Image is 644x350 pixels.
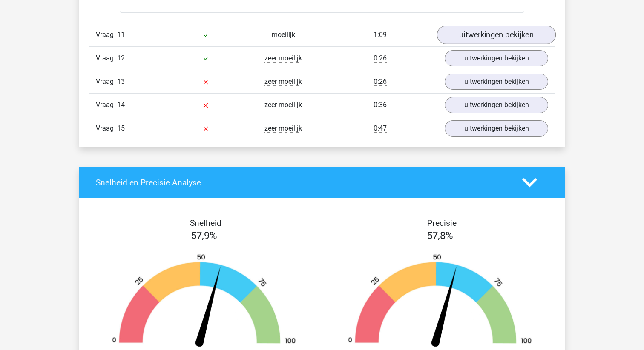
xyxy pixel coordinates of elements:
span: zeer moeilijk [264,101,302,109]
span: zeer moeilijk [264,77,302,86]
h4: Snelheid en Precisie Analyse [96,178,509,188]
span: Vraag [96,30,117,40]
span: Vraag [96,77,117,87]
span: Vraag [96,53,117,63]
h4: Snelheid [96,218,316,228]
span: 57,9% [191,230,217,242]
span: 0:36 [374,101,387,109]
a: uitwerkingen bekijken [437,26,556,44]
span: 0:26 [374,77,387,86]
span: 11 [117,31,125,39]
span: Vraag [96,123,117,134]
span: zeer moeilijk [264,124,302,133]
a: uitwerkingen bekijken [445,50,548,66]
span: 12 [117,54,125,62]
a: uitwerkingen bekijken [445,97,548,113]
h4: Precisie [332,218,552,228]
a: uitwerkingen bekijken [445,120,548,137]
span: zeer moeilijk [264,54,302,63]
a: uitwerkingen bekijken [445,74,548,90]
span: 1:09 [374,31,387,39]
span: Vraag [96,100,117,110]
span: 14 [117,101,125,109]
span: 15 [117,124,125,132]
span: moeilijk [272,31,295,39]
span: 0:26 [374,54,387,63]
span: 57,8% [427,230,453,242]
span: 0:47 [374,124,387,133]
span: 13 [117,77,125,85]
